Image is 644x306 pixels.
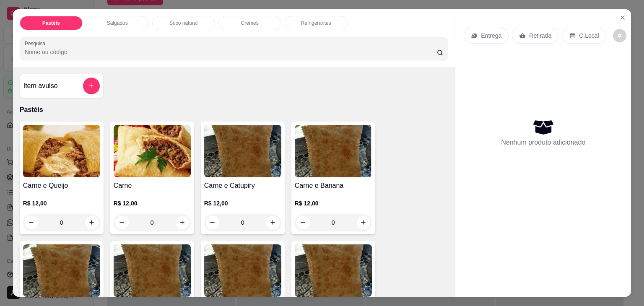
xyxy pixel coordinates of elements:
[114,181,191,191] h4: Carne
[579,31,599,40] p: C.Local
[25,48,437,56] input: Pesquisa
[114,199,191,207] p: R$ 12,00
[204,199,281,207] p: R$ 12,00
[83,78,100,94] button: add-separate-item
[20,105,449,115] p: Pastéis
[169,20,197,26] p: Suco natural
[107,20,128,26] p: Salgados
[295,199,372,207] p: R$ 12,00
[241,20,259,26] p: Cremes
[23,125,100,177] img: product-image
[25,40,48,47] label: Pesquisa
[295,181,372,191] h4: Carne e Banana
[613,29,626,42] button: decrease-product-quantity
[529,31,551,40] p: Retirada
[204,125,281,177] img: product-image
[114,244,191,297] img: product-image
[481,31,501,40] p: Entrega
[204,181,281,191] h4: Carne e Catupiry
[501,137,585,148] p: Nenhum produto adicionado
[42,20,60,26] p: Pastéis
[23,81,58,91] h4: Item avulso
[23,244,100,297] img: product-image
[23,181,100,191] h4: Carne e Queijo
[301,20,331,26] p: Refrigerantes
[114,125,191,177] img: product-image
[23,199,100,207] p: R$ 12,00
[616,11,629,24] button: Close
[295,244,372,297] img: product-image
[295,125,372,177] img: product-image
[204,244,281,297] img: product-image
